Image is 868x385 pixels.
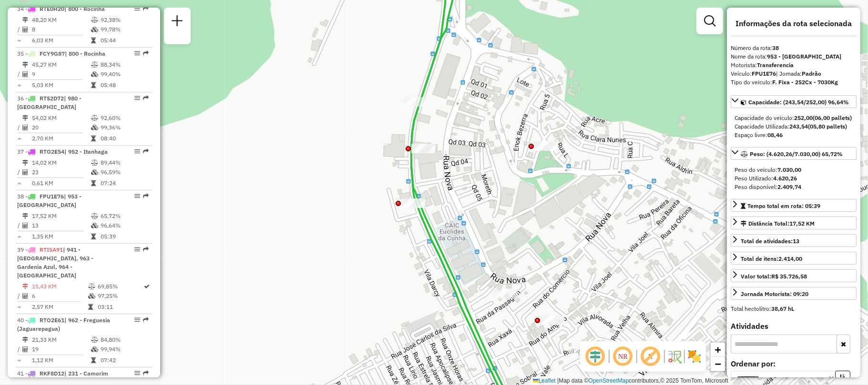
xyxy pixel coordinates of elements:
[22,223,28,228] i: Total de Atividades
[747,202,820,209] span: Tempo total em rota: 05:39
[17,232,22,241] td: =
[639,345,662,368] span: Exibir rótulo
[91,169,98,175] i: % de utilização da cubagem
[808,123,847,130] strong: (05,80 pallets)
[91,357,96,363] i: Tempo total em rota
[17,134,22,143] td: =
[134,370,140,376] em: Opções
[22,169,28,175] i: Total de Atividades
[100,25,148,34] td: 99,78%
[731,44,857,52] div: Número da rota:
[143,148,149,154] em: Rota exportada
[802,70,821,77] strong: Padrão
[22,337,28,343] i: Distância Total
[17,193,82,208] span: 38 -
[731,199,857,212] a: Tempo total em rota: 05:39
[97,302,143,312] td: 03:11
[31,80,91,90] td: 5,03 KM
[143,370,149,376] em: Rota exportada
[612,345,634,368] span: Ocultar NR
[91,234,96,239] i: Tempo total em rota
[134,193,140,199] em: Opções
[22,125,28,130] i: Total de Atividades
[741,255,802,263] div: Total de itens:
[31,69,91,79] td: 9
[168,11,187,33] a: Nova sessão e pesquisa
[17,316,110,332] span: 40 -
[17,123,22,132] td: /
[40,148,64,155] span: RTO2E54
[735,166,801,173] span: Peso do veículo:
[31,178,91,188] td: 0,61 KM
[711,343,725,357] a: Zoom in
[17,355,22,365] td: =
[91,136,96,141] i: Tempo total em rota
[687,349,702,364] img: Exibir/Ocultar setores
[731,69,857,78] div: Veículo:
[22,160,28,166] i: Distância Total
[735,122,853,131] div: Capacidade Utilizada:
[40,370,64,377] span: RKF8D12
[584,345,607,368] span: Ocultar deslocamento
[533,377,556,384] a: Leaflet
[31,282,88,291] td: 15,43 KM
[569,349,592,359] div: Atividade não roteirizada - CREPE DO MASCOTE
[789,123,808,130] strong: 243,54
[748,99,849,106] span: Capacidade: (243,54/252,00) 96,64%
[17,69,22,79] td: /
[40,50,65,57] span: FCY9G87
[731,78,857,87] div: Tipo do veículo:
[143,247,149,252] em: Rota exportada
[40,193,64,200] span: FPU1E76
[667,349,682,364] img: Fluxo de ruas
[22,17,28,23] i: Distância Total
[735,114,853,122] div: Capacidade do veículo:
[144,284,150,289] i: Rota otimizada
[100,232,148,241] td: 05:39
[31,60,91,69] td: 45,27 KM
[31,232,91,241] td: 1,35 KM
[31,345,91,354] td: 19
[17,246,93,279] span: 39 -
[88,304,93,310] i: Tempo total em rota
[143,50,149,56] em: Rota exportada
[100,221,148,230] td: 96,64%
[17,193,82,208] span: | 953 - [GEOGRAPHIC_DATA]
[31,158,91,168] td: 14,02 KM
[778,255,802,262] strong: 2.414,00
[731,269,857,282] a: Valor total:R$ 35.726,58
[134,317,140,323] em: Opções
[731,19,857,28] h4: Informações da rota selecionada
[100,15,148,25] td: 92,38%
[17,148,108,155] span: 37 -
[741,290,808,298] div: Jornada Motorista: 09:20
[731,305,857,313] div: Total hectolitro:
[711,357,725,371] a: Zoom out
[100,69,148,79] td: 99,40%
[22,115,28,121] i: Distância Total
[143,6,149,11] em: Rota exportada
[750,150,843,158] span: Peso: (4.620,26/7.030,00) 65,72%
[100,158,148,168] td: 89,44%
[731,52,857,61] div: Nome da rota:
[767,53,841,60] strong: 953 - [GEOGRAPHIC_DATA]
[91,125,98,130] i: % de utilização da cubagem
[715,344,721,355] span: +
[134,50,140,56] em: Opções
[741,219,815,228] div: Distância Total:
[731,322,857,331] h4: Atividades
[100,355,148,365] td: 07:42
[17,221,22,230] td: /
[31,113,91,123] td: 54,02 KM
[97,291,143,301] td: 97,25%
[531,377,731,385] div: Map data © contributors,© 2025 TomTom, Microsoft
[100,211,148,221] td: 65,72%
[64,148,108,155] span: | 952 - Itanhaga
[31,123,91,132] td: 20
[88,293,95,299] i: % de utilização da cubagem
[91,337,98,343] i: % de utilização do peso
[731,61,857,69] div: Motorista:
[97,282,143,291] td: 69,85%
[22,284,28,289] i: Distância Total
[541,316,564,325] div: Atividade não roteirizada - BRUNO TERTO SILVA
